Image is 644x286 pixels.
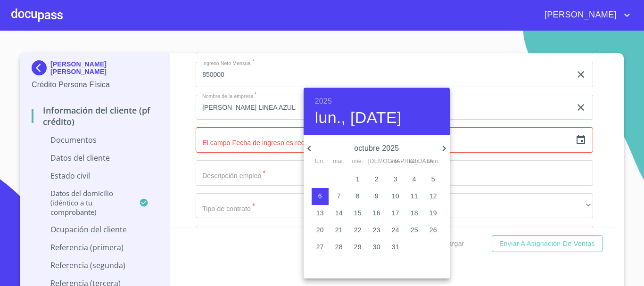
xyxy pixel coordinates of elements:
button: 8 [349,188,366,205]
button: 7 [330,188,347,205]
button: 30 [368,239,385,256]
p: 26 [429,225,437,235]
button: lun., [DATE] [315,108,402,128]
p: 5 [431,174,435,184]
button: 3 [387,171,404,188]
button: 16 [368,205,385,222]
p: 29 [354,242,362,252]
button: 17 [387,205,404,222]
p: 13 [316,208,324,218]
button: 25 [406,222,423,239]
span: dom. [425,157,442,166]
p: 12 [429,191,437,201]
button: 6 [312,188,329,205]
button: 12 [425,188,442,205]
p: octubre 2025 [315,143,438,154]
p: 14 [335,208,343,218]
p: 25 [411,225,418,235]
button: 18 [406,205,423,222]
button: 27 [312,239,329,256]
button: 15 [349,205,366,222]
p: 22 [354,225,362,235]
button: 22 [349,222,366,239]
p: 15 [354,208,362,218]
p: 18 [411,208,418,218]
button: 2025 [315,95,332,108]
button: 4 [406,171,423,188]
button: 2 [368,171,385,188]
p: 10 [392,191,399,201]
span: vie. [387,157,404,166]
button: 28 [330,239,347,256]
button: 5 [425,171,442,188]
p: 17 [392,208,399,218]
button: 26 [425,222,442,239]
p: 8 [356,191,360,201]
p: 24 [392,225,399,235]
p: 3 [394,174,397,184]
button: 20 [312,222,329,239]
p: 20 [316,225,324,235]
span: lun. [312,157,329,166]
button: 24 [387,222,404,239]
p: 23 [373,225,380,235]
p: 9 [375,191,379,201]
span: [DEMOGRAPHIC_DATA]. [368,157,385,166]
p: 7 [337,191,341,201]
button: 21 [330,222,347,239]
p: 21 [335,225,343,235]
button: 23 [368,222,385,239]
p: 27 [316,242,324,252]
button: 10 [387,188,404,205]
p: 31 [392,242,399,252]
button: 1 [349,171,366,188]
p: 16 [373,208,380,218]
p: 19 [429,208,437,218]
button: 31 [387,239,404,256]
button: 13 [312,205,329,222]
p: 11 [411,191,418,201]
p: 2 [375,174,379,184]
button: 29 [349,239,366,256]
button: 9 [368,188,385,205]
p: 6 [318,191,322,201]
button: 11 [406,188,423,205]
button: 19 [425,205,442,222]
span: mar. [330,157,347,166]
p: 4 [413,174,416,184]
span: mié. [349,157,366,166]
p: 30 [373,242,380,252]
button: 14 [330,205,347,222]
span: sáb. [406,157,423,166]
p: 28 [335,242,343,252]
p: 1 [356,174,360,184]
